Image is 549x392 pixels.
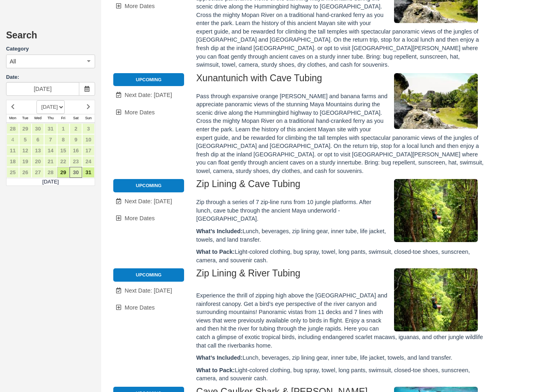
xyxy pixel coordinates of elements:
[57,167,70,178] a: 29
[113,73,184,86] li: Upcoming
[82,156,95,167] a: 24
[19,114,32,123] th: Tue
[6,178,95,186] td: [DATE]
[113,193,184,210] a: Next Date: [DATE]
[196,366,484,383] p: Light-colored clothing, bug spray, towel, long pants, swimsuit, closed-toe shoes, sunscreen, came...
[394,268,478,331] img: M51-1
[70,123,82,134] a: 2
[196,249,235,255] strong: What to Pack:
[82,114,95,123] th: Sun
[394,179,478,242] img: M161-1
[70,134,82,145] a: 9
[125,3,155,9] span: More Dates
[19,156,32,167] a: 19
[125,215,155,221] span: More Dates
[82,145,95,156] a: 17
[82,123,95,134] a: 3
[10,57,16,65] span: All
[6,114,19,123] th: Mon
[113,282,184,299] a: Next Date: [DATE]
[196,248,484,264] p: Light-colored clothing, bug spray, towel, long pants, swimsuit, closed-toe shoes, sunscreen, came...
[32,145,44,156] a: 13
[6,156,19,167] a: 18
[113,179,184,192] li: Upcoming
[125,304,155,311] span: More Dates
[196,179,484,194] h2: Zip Lining & Cave Tubing
[82,167,95,178] a: 31
[44,114,57,123] th: Thu
[6,134,19,145] a: 4
[44,167,57,178] a: 28
[70,145,82,156] a: 16
[113,87,184,103] a: Next Date: [DATE]
[6,45,95,53] label: Category
[196,228,243,234] strong: What’s Included:
[19,134,32,145] a: 5
[19,145,32,156] a: 12
[6,30,95,45] h2: Search
[44,156,57,167] a: 21
[196,354,243,361] strong: What’s Included:
[57,156,70,167] a: 22
[6,167,19,178] a: 25
[70,156,82,167] a: 23
[196,367,235,373] strong: What to Pack:
[32,156,44,167] a: 20
[196,227,484,244] p: Lunch, beverages, zip lining gear, inner tube, life jacket, towels, and land transfer.
[70,167,82,178] a: 30
[113,268,184,281] li: Upcoming
[196,291,484,350] p: Experience the thrill of zipping high above the [GEOGRAPHIC_DATA] and rainforest canopy. Get a bi...
[125,198,172,204] span: Next Date: [DATE]
[44,134,57,145] a: 7
[196,354,484,362] p: Lunch, beverages, zip lining gear, inner tube, life jacket, towels, and land transfer.
[6,74,95,81] label: Date:
[44,145,57,156] a: 14
[57,134,70,145] a: 8
[6,55,95,68] button: All
[125,92,172,98] span: Next Date: [DATE]
[125,287,172,294] span: Next Date: [DATE]
[19,167,32,178] a: 26
[32,134,44,145] a: 6
[196,198,484,223] p: Zip through a series of 7 zip-line runs from 10 jungle platforms. After lunch, cave tube through ...
[57,145,70,156] a: 15
[394,73,478,129] img: M112-1
[57,123,70,134] a: 1
[32,114,44,123] th: Wed
[196,92,484,175] p: Pass through expansive orange [PERSON_NAME] and banana farms and appreciate panoramic views of th...
[6,145,19,156] a: 11
[44,123,57,134] a: 31
[196,73,484,88] h2: Xunantunich with Cave Tubing
[57,114,70,123] th: Fri
[70,114,82,123] th: Sat
[6,123,19,134] a: 28
[32,123,44,134] a: 30
[19,123,32,134] a: 29
[196,268,484,283] h2: Zip Lining & River Tubing
[32,167,44,178] a: 27
[125,109,155,116] span: More Dates
[82,134,95,145] a: 10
